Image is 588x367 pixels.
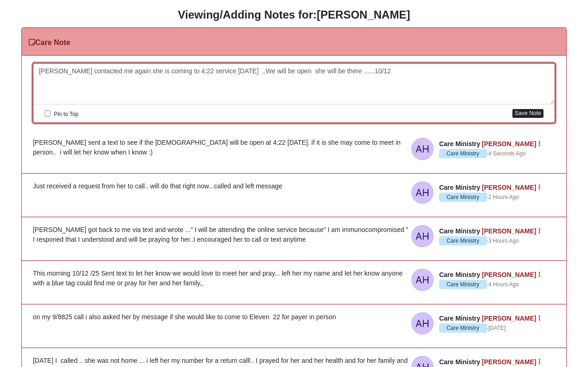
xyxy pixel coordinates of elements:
a: 2 Hours Ago [488,193,519,201]
span: Care Ministry [439,193,487,202]
span: Care Ministry [439,227,480,235]
div: [PERSON_NAME] contacted me again she is coming to 4;22 service [DATE] ,,We will be open she will ... [33,64,555,104]
a: [DATE] [488,324,506,332]
img: Anita Hampson [411,181,434,204]
span: · [439,149,488,158]
span: Care Ministry [439,140,480,148]
span: Pin to Top [54,111,78,117]
button: Save Note [512,109,543,118]
div: [PERSON_NAME] sent a text to see if the [DEMOGRAPHIC_DATA] will be open at 4;22 [DATE]. if it is ... [33,138,555,157]
span: · [439,323,488,333]
img: Anita Hampson [411,269,434,291]
h3: Care Note [29,38,70,47]
time: October 12, 2025, 9:30 AM [488,238,519,244]
a: [PERSON_NAME] [482,315,536,322]
a: [PERSON_NAME] [482,184,536,191]
span: · [439,280,488,289]
img: Anita Hampson [411,225,434,247]
time: October 12, 2025, 10:14 AM [488,194,519,200]
a: 4 Seconds Ago [488,149,526,158]
span: Care Ministry [439,315,480,322]
img: Anita Hampson [411,138,434,160]
div: This morning 10/12 /25 Sent text to let her know we would love to meet her and pray... left her m... [33,269,555,288]
a: [PERSON_NAME] [482,271,536,278]
input: Pin to Top [45,110,51,116]
span: Care Ministry [439,271,480,278]
span: · [439,193,488,202]
div: [PERSON_NAME] got back to me via text and wrote ..." I will be attending the online service becau... [33,225,555,245]
a: 3 Hours Ago [488,237,519,245]
a: 4 Hours Ago [488,280,519,289]
span: · [439,236,488,245]
img: Anita Hampson [411,312,434,335]
time: October 12, 2025, 7:49 AM [488,281,519,288]
h3: Viewing/Adding Notes for: [7,8,581,22]
a: [PERSON_NAME] [482,140,536,148]
div: Just received a request from her to call.. will do that right now...called and left message [33,181,555,191]
span: Care Ministry [439,236,487,245]
span: Care Ministry [439,280,487,289]
strong: [PERSON_NAME] [317,8,410,21]
a: [PERSON_NAME] [482,227,536,235]
time: October 8, 2025, 12:17 PM [488,325,506,331]
span: Care Ministry [439,323,487,333]
span: Care Ministry [439,149,487,158]
time: October 12, 2025, 12:50 PM [488,150,526,157]
span: Care Ministry [439,184,480,191]
div: on my 9/8825 call i also asked her by message if she would like to come to Eleven 22 for payer in... [33,312,555,322]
